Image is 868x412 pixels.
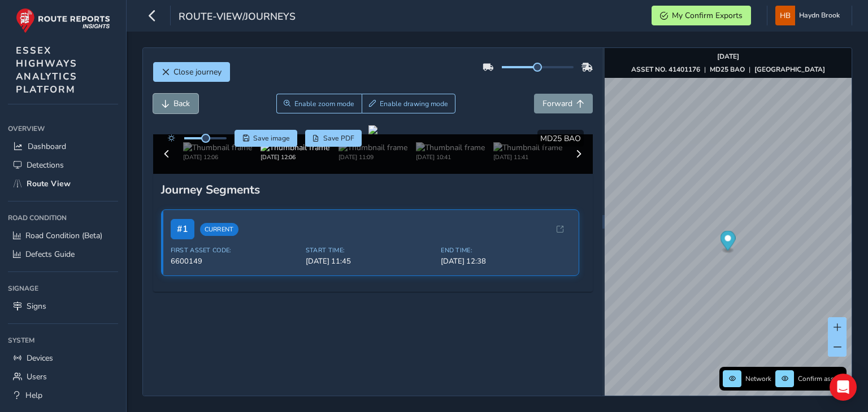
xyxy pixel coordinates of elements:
[493,153,562,161] div: [DATE] 11:41
[717,52,739,61] strong: [DATE]
[261,142,329,153] img: Thumbnail frame
[830,374,857,401] div: Open Intercom Messenger
[493,142,562,153] img: Thumbnail frame
[540,133,581,144] span: MD25 BAO
[8,332,118,349] div: System
[261,153,329,161] div: [DATE] 12:06
[745,374,771,383] span: Network
[27,178,71,189] span: Route View
[27,160,64,170] span: Detections
[8,280,118,297] div: Signage
[775,6,844,25] button: Haydn Brook
[200,223,238,236] span: Current
[25,390,42,401] span: Help
[183,142,252,153] img: Thumbnail frame
[534,94,593,113] button: Forward
[28,141,66,152] span: Dashboard
[173,98,190,109] span: Back
[338,153,407,161] div: [DATE] 11:09
[416,142,485,153] img: Thumbnail frame
[306,246,434,255] span: Start Time:
[235,130,297,147] button: Save
[631,65,825,74] div: | |
[8,137,118,156] a: Dashboard
[362,94,456,113] button: Draw
[16,44,77,96] span: ESSEX HIGHWAYS ANALYTICS PLATFORM
[775,6,795,25] img: diamond-layout
[8,349,118,367] a: Devices
[799,6,840,25] span: Haydn Brook
[323,134,354,143] span: Save PDF
[542,98,572,109] span: Forward
[652,6,751,25] button: My Confirm Exports
[27,371,47,382] span: Users
[25,230,102,241] span: Road Condition (Beta)
[153,62,230,82] button: Close journey
[305,130,362,147] button: PDF
[8,209,118,226] div: Road Condition
[754,65,825,74] strong: [GEOGRAPHIC_DATA]
[710,65,745,74] strong: MD25 BAO
[27,301,46,312] span: Signs
[179,10,296,25] span: route-view/journeys
[338,142,407,153] img: Thumbnail frame
[183,153,252,161] div: [DATE] 12:06
[171,256,299,266] span: 6600149
[8,174,118,193] a: Route View
[441,246,569,255] span: End Time:
[306,256,434,266] span: [DATE] 11:45
[8,386,118,405] a: Help
[161,182,585,198] div: Journey Segments
[416,153,485,161] div: [DATE] 10:41
[672,10,743,21] span: My Confirm Exports
[721,231,736,254] div: Map marker
[8,226,118,245] a: Road Condition (Beta)
[441,256,569,266] span: [DATE] 12:38
[8,367,118,386] a: Users
[171,219,194,239] span: # 1
[798,374,843,383] span: Confirm assets
[8,120,118,137] div: Overview
[8,245,118,264] a: Defects Guide
[25,249,75,260] span: Defects Guide
[173,67,222,77] span: Close journey
[27,353,53,363] span: Devices
[294,99,354,108] span: Enable zoom mode
[276,94,362,113] button: Zoom
[171,246,299,255] span: First Asset Code:
[153,94,198,113] button: Back
[8,156,118,174] a: Detections
[16,8,110,33] img: rr logo
[8,297,118,315] a: Signs
[631,65,700,74] strong: ASSET NO. 41401176
[380,99,448,108] span: Enable drawing mode
[253,134,290,143] span: Save image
